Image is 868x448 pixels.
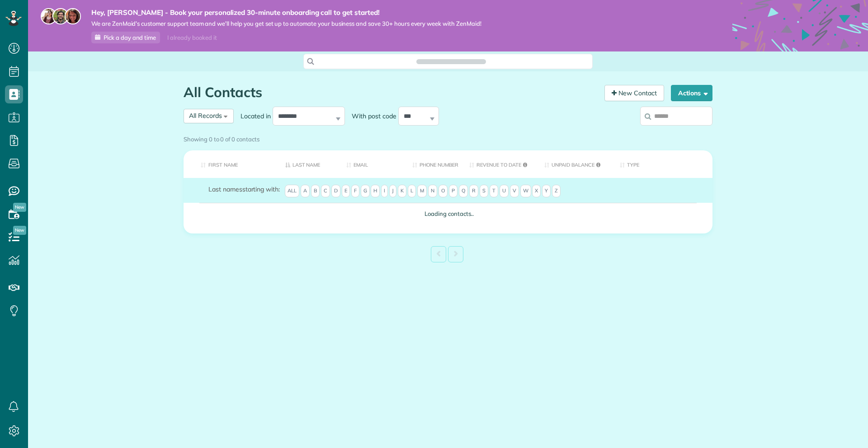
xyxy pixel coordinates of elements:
span: New [13,226,26,235]
h1: All Contacts [184,85,598,100]
span: We are ZenMaid’s customer support team and we’ll help you get set up to automate your business an... [91,20,481,28]
span: All Records [189,112,222,120]
span: X [532,185,541,197]
span: B [311,185,320,197]
a: New Contact [604,85,664,101]
a: Pick a day and time [91,32,160,43]
span: All [285,185,299,197]
th: Unpaid Balance: activate to sort column ascending [538,150,613,178]
span: M [417,185,427,197]
span: F [351,185,359,197]
th: Type: activate to sort column ascending [613,150,712,178]
span: New [13,203,26,212]
th: Last Name: activate to sort column descending [278,150,340,178]
th: First Name: activate to sort column ascending [184,150,278,178]
span: Pick a day and time [104,34,156,41]
label: Located in [234,112,273,121]
button: Actions [671,85,712,101]
span: A [301,185,310,197]
td: Loading contacts.. [184,203,712,225]
strong: Hey, [PERSON_NAME] - Book your personalized 30-minute onboarding call to get started! [91,8,481,17]
img: michelle-19f622bdf1676172e81f8f8fba1fb50e276960ebfe0243fe18214015130c80e4.jpg [65,8,81,24]
span: S [480,185,488,197]
span: T [490,185,498,197]
th: Email: activate to sort column ascending [340,150,406,178]
span: J [389,185,396,197]
div: Showing 0 to 0 of 0 contacts [184,131,712,144]
span: U [500,185,509,197]
span: I [381,185,388,197]
img: jorge-587dff0eeaa6aab1f244e6dc62b8924c3b6ad411094392a53c71c6c4a576187d.jpg [52,8,69,24]
span: Y [542,185,551,197]
span: H [371,185,380,197]
span: Search ZenMaid… [425,57,476,66]
span: O [439,185,448,197]
span: C [321,185,330,197]
span: Q [459,185,468,197]
label: With post code [345,112,398,121]
span: P [449,185,458,197]
span: G [361,185,370,197]
span: K [398,185,406,197]
th: Revenue to Date: activate to sort column ascending [462,150,538,178]
span: E [342,185,350,197]
span: D [331,185,340,197]
th: Phone number: activate to sort column ascending [406,150,462,178]
span: N [428,185,437,197]
span: Last names [208,185,242,193]
span: W [520,185,531,197]
span: Z [552,185,561,197]
div: I already booked it [162,32,222,43]
span: V [510,185,519,197]
label: starting with: [208,185,280,194]
span: R [469,185,478,197]
img: maria-72a9807cf96188c08ef61303f053569d2e2a8a1cde33d635c8a3ac13582a053d.jpg [41,8,57,24]
span: L [408,185,416,197]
